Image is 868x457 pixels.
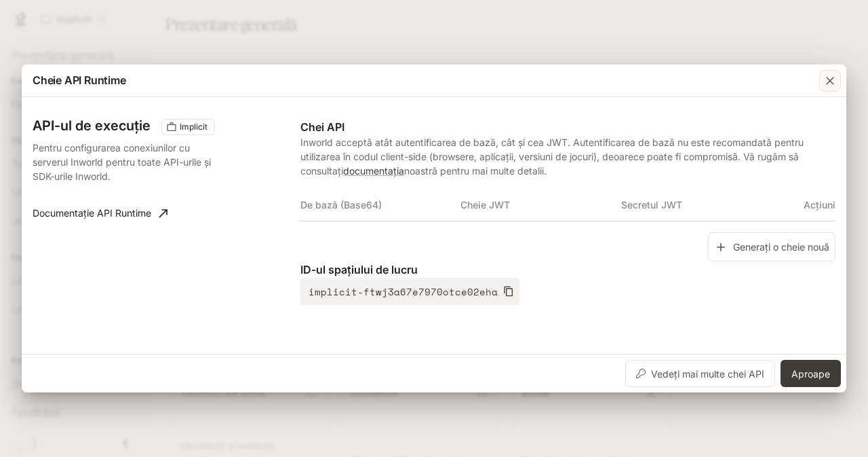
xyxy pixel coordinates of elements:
font: implicit-ftwj3a67e7970otce02eha [309,285,498,299]
font: De bază (Base64) [300,200,382,211]
button: implicit-ftwj3a67e7970otce02eha [300,278,519,305]
font: Documentație API Runtime [33,207,151,219]
font: API-ul de execuție [33,117,151,134]
font: Inworld acceptă atât autentificarea de bază, cât și cea JWT. Autentificarea de bază nu este recom... [300,136,804,177]
font: noastră pentru mai multe detalii. [404,165,547,177]
font: Vedeți mai multe chei API [651,368,764,380]
button: Vedeți mai multe chei API [625,360,775,387]
div: Aceste chei se vor aplica numai spațiului dvs. de lucru curent [161,119,215,135]
font: Aproape [791,368,830,380]
a: documentația [343,165,404,177]
font: Generați o cheie nouă [733,241,829,253]
button: Aproape [781,360,841,387]
a: Documentație API Runtime [27,200,173,227]
font: Chei API [300,120,344,134]
font: Secretul JWT [621,200,682,211]
font: ID-ul spațiului de lucru [300,263,418,276]
font: Cheie JWT [460,200,510,211]
font: Implicit [180,122,208,132]
font: Acțiuni [804,200,835,211]
font: Pentru configurarea conexiunilor cu serverul Inworld pentru toate API-urile și SDK-urile Inworld. [33,142,211,182]
font: Cheie API Runtime [33,73,126,87]
button: Generați o cheie nouă [708,232,835,261]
